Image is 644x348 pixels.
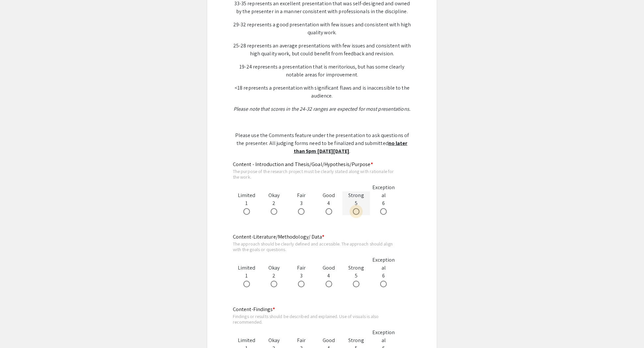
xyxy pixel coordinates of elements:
[342,264,370,272] div: Strong
[233,21,411,37] p: 29-32 represents a good presentation with few issues and consistent with high quality work.
[233,191,260,215] div: 1
[234,105,410,112] em: Please note that scores in the 24-32 ranges are expected for most presentations.
[233,233,325,240] mat-label: Content-Literature/Methodology/ Data
[260,336,287,344] div: Okay
[288,336,315,344] div: Fair
[233,63,411,79] p: 19-24 represents a presentation that is meritorious, but has some clearly notable areas for impro...
[315,191,342,215] div: 4
[233,84,411,100] p: <18 represents a presentation with significant flaws and is inaccessible to the audience.
[233,168,397,180] div: The purpose of the research project must be clearly stated along with rationale for the work.
[342,191,370,215] div: 5
[233,161,373,168] mat-label: Content - Introduction and Thesis/Goal/Hypothesis/Purpose
[342,264,370,288] div: 5
[370,184,397,199] div: Exceptional
[5,318,28,343] iframe: Chat
[235,132,409,147] span: Please use the Comments feature under the presentation to ask questions of the presenter. All jud...
[294,140,408,155] u: no later than 5pm [DATE][DATE]
[315,264,342,272] div: Good
[233,306,275,313] mat-label: Content-Findings
[370,256,397,272] div: Exceptional
[370,184,397,215] div: 6
[260,264,287,288] div: 2
[288,191,315,215] div: 3
[288,264,315,288] div: 3
[342,191,370,199] div: Strong
[260,264,287,272] div: Okay
[233,191,260,199] div: Limited
[349,148,350,155] span: .
[260,191,287,199] div: Okay
[233,42,411,58] p: 25-28 represents an average presentations with few issues and consistent with high quality work, ...
[342,336,370,344] div: Strong
[288,191,315,199] div: Fair
[233,264,260,288] div: 1
[233,336,260,344] div: Limited
[233,241,397,252] div: The approach should be clearly defined and accessible. The approach should align with the goals o...
[260,191,287,215] div: 2
[315,336,342,344] div: Good
[370,256,397,288] div: 6
[233,264,260,272] div: Limited
[315,264,342,288] div: 4
[233,313,397,325] div: Findings or results should be described and explained. Use of visuals is also recommended.
[370,329,397,344] div: Exceptional
[288,264,315,272] div: Fair
[315,191,342,199] div: Good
